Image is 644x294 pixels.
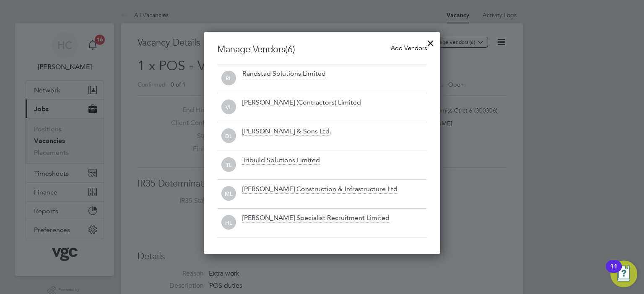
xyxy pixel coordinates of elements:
span: ML [221,187,236,201]
div: [PERSON_NAME] Specialist Recruitment Limited [242,214,390,223]
div: [PERSON_NAME] Construction & Infrastructure Ltd [242,185,397,194]
button: Open Resource Center, 11 new notifications [610,261,637,287]
div: [PERSON_NAME] & Sons Ltd. [242,127,331,136]
span: DL [221,129,236,143]
div: Tribuild Solutions Limited [242,156,320,165]
span: RL [221,71,236,86]
span: TL [221,158,236,172]
div: [PERSON_NAME] (Contractors) Limited [242,98,361,107]
span: Add Vendors [391,44,427,52]
span: (6) [285,43,295,55]
div: 11 [610,266,618,277]
div: Randstad Solutions Limited [242,69,326,79]
span: HL [221,215,236,230]
span: VL [221,100,236,115]
h3: Manage Vendors [217,43,427,56]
